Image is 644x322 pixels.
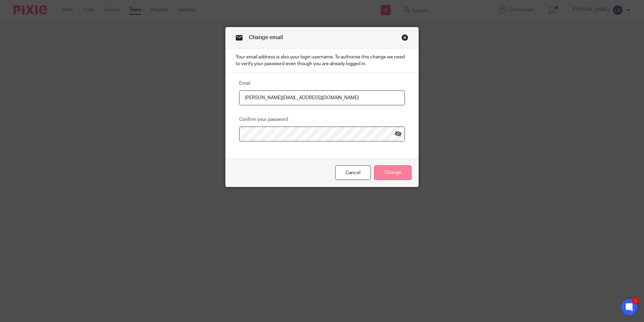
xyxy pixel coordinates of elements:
input: Change [374,165,412,180]
a: Cancel [335,165,371,180]
p: Your email address is also your login username. To authorise this change we need to verify your p... [226,49,418,73]
label: Confirm your password [239,116,288,123]
a: Close this dialog window [401,34,408,43]
label: Email [239,80,250,87]
div: 1 [632,297,639,304]
span: Change email [249,35,283,40]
